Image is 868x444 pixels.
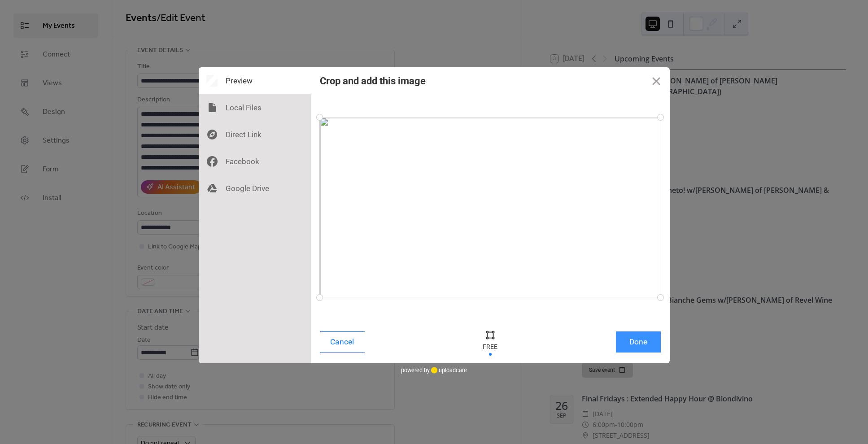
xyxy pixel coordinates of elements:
div: powered by [401,363,467,377]
div: Google Drive [199,175,311,202]
div: Crop and add this image [320,75,426,87]
button: Cancel [320,331,365,353]
button: Close [643,67,670,94]
div: Preview [199,67,311,94]
div: Facebook [199,148,311,175]
button: Done [616,331,661,353]
div: Direct Link [199,121,311,148]
a: uploadcare [430,367,467,374]
div: Local Files [199,94,311,121]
